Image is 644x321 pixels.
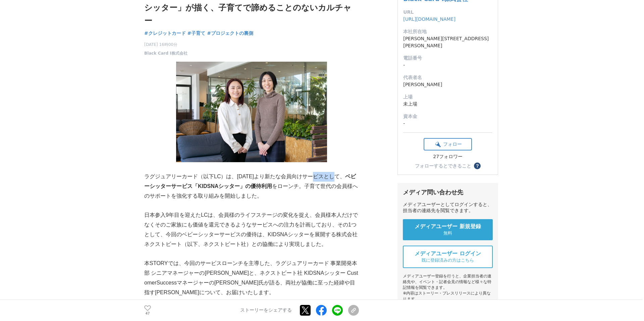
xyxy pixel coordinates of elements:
a: Black Card Ⅰ株式会社 [144,50,187,56]
a: メディアユーザー ログイン 既に登録済みの方はこちら [403,246,493,268]
div: 27フォロワー [424,154,472,160]
span: 既に登録済みの方はこちら [422,257,474,263]
dt: 代表者名 [403,74,492,81]
dt: 資本金 [403,113,492,120]
button: ？ [474,163,481,169]
div: メディアユーザー登録を行うと、企業担当者の連絡先や、イベント・記者会見の情報など様々な特記情報を閲覧できます。 ※内容はストーリー・プレスリリースにより異なります。 [403,273,493,302]
dt: URL [403,9,492,16]
p: 日本参入9年目を迎えたLCは、会員様のライフステージの変化を捉え、会員様本人だけでなくそのご家族にも価値を還元できるようなサービスへの注力を計画しており、その1つとして、今回のベビーシッターサー... [144,210,359,249]
p: 47 [144,312,151,315]
span: メディアユーザー 新規登録 [415,223,481,230]
div: フォローするとできること [415,164,471,168]
dd: [PERSON_NAME] [403,81,492,88]
dd: - [403,62,492,69]
dd: [PERSON_NAME][STREET_ADDRESS][PERSON_NAME] [403,35,492,49]
span: 無料 [443,230,452,236]
span: [DATE] 16時00分 [144,42,187,48]
a: [URL][DOMAIN_NAME] [403,16,455,22]
strong: ベビーシッターサービス「KIDSNAシッター」の優待利用 [144,174,356,189]
span: #クレジットカード [144,30,186,36]
div: メディア問い合わせ先 [403,188,493,196]
button: フォロー [424,138,472,150]
div: メディアユーザーとしてログインすると、担当者の連絡先を閲覧できます。 [403,202,493,214]
img: thumbnail_8efc70c0-ffc9-11ef-9962-6dbb86b58b64.jpg [176,62,327,162]
span: #子育て [187,30,206,36]
span: メディアユーザー ログイン [415,250,481,257]
p: 本STORYでは、今回のサービスローンチを主導した、ラグジュアリーカード 事業開発本部 シニアマネージャーの[PERSON_NAME]と、ネクストビート社 KIDSNAシッター Customer... [144,259,359,297]
dt: 電話番号 [403,55,492,62]
a: メディアユーザー 新規登録 無料 [403,219,493,240]
dt: 本社所在地 [403,28,492,35]
a: #プロジェクトの裏側 [207,30,253,37]
a: #クレジットカード [144,30,186,37]
dd: - [403,120,492,127]
a: #子育て [187,30,206,37]
p: ストーリーをシェアする [240,308,292,314]
dd: 未上場 [403,101,492,108]
span: ？ [475,164,480,168]
span: #プロジェクトの裏側 [207,30,253,36]
dt: 上場 [403,93,492,101]
p: ラグジュアリーカード（以下LC）は、[DATE]より新たな会員向けサービスとして、 をローンチ。子育て世代の会員様へのサポートを強化する取り組みを開始しました。 [144,172,359,201]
